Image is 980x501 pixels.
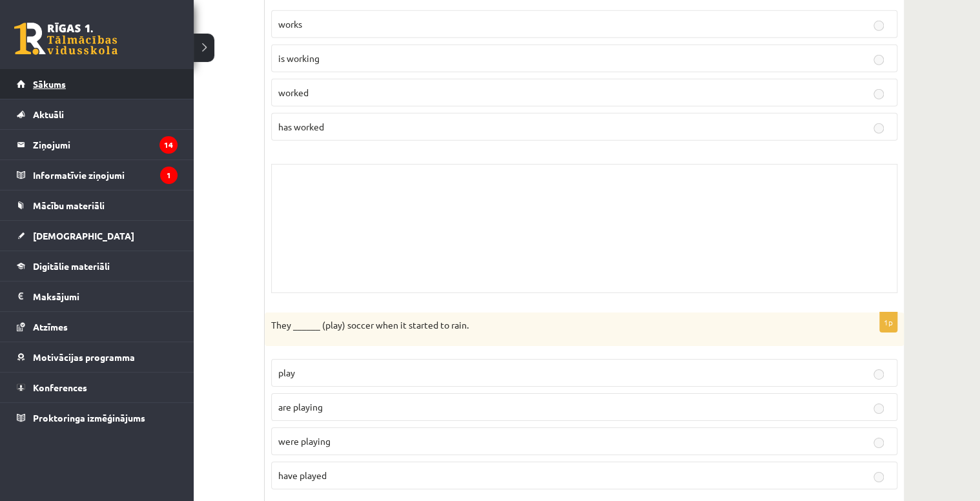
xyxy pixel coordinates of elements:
a: Sākums [17,69,178,99]
span: has worked [278,121,324,132]
span: Atzīmes [33,321,68,332]
a: Aktuāli [17,99,178,129]
legend: Maksājumi [33,281,178,311]
i: 14 [159,136,178,154]
input: have played [873,472,884,482]
span: Sākums [33,78,66,90]
span: Motivācijas programma [33,351,135,363]
input: were playing [873,438,884,448]
span: were playing [278,435,331,447]
span: Proktoringa izmēģinājums [33,412,145,424]
a: Mācību materiāli [17,190,178,220]
span: Aktuāli [33,108,64,120]
input: play [873,369,884,380]
input: are playing [873,404,884,414]
span: Digitālie materiāli [33,260,110,272]
a: Motivācijas programma [17,342,178,372]
span: have played [278,469,327,481]
input: has worked [873,123,884,134]
span: is working [278,52,320,64]
span: are playing [278,401,323,413]
input: is working [873,55,884,65]
input: works [873,21,884,31]
span: Mācību materiāli [33,199,105,211]
a: [DEMOGRAPHIC_DATA] [17,221,178,251]
a: Konferences [17,373,178,402]
a: Digitālie materiāli [17,251,178,281]
a: Rīgas 1. Tālmācības vidusskola [14,23,117,55]
a: Atzīmes [17,312,178,342]
a: Maksājumi [17,281,178,311]
span: worked [278,87,309,98]
legend: Ziņojumi [33,130,178,159]
span: works [278,18,302,30]
i: 1 [160,167,178,184]
span: [DEMOGRAPHIC_DATA] [33,230,134,241]
a: Informatīvie ziņojumi1 [17,160,178,190]
p: They ______ (play) soccer when it started to rain. [271,319,833,332]
legend: Informatīvie ziņojumi [33,160,178,190]
p: 1p [879,312,897,332]
a: Proktoringa izmēģinājums [17,403,178,433]
a: Ziņojumi14 [17,130,178,159]
span: play [278,367,295,378]
span: Konferences [33,382,87,393]
input: worked [873,89,884,99]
